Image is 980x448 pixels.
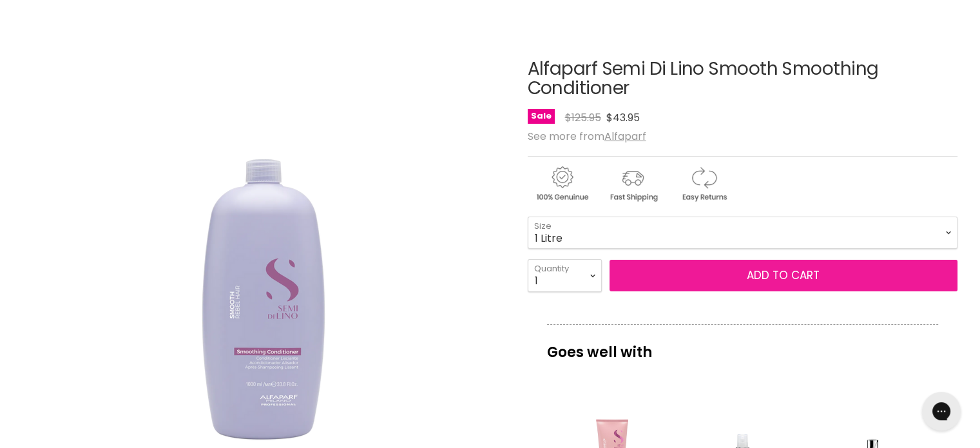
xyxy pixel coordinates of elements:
[669,164,738,204] img: returns.gif
[528,129,646,144] span: See more from
[916,387,967,435] iframe: Gorgias live chat messenger
[606,110,640,125] span: $43.95
[528,59,957,99] h1: Alfaparf Semi Di Lino Smooth Smoothing Conditioner
[610,260,957,292] button: Add to cart
[528,164,596,204] img: genuine.gif
[565,110,601,125] span: $125.95
[528,109,555,124] span: Sale
[528,259,602,291] select: Quantity
[547,324,938,367] p: Goes well with
[599,164,667,204] img: shipping.gif
[604,129,646,144] a: Alfaparf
